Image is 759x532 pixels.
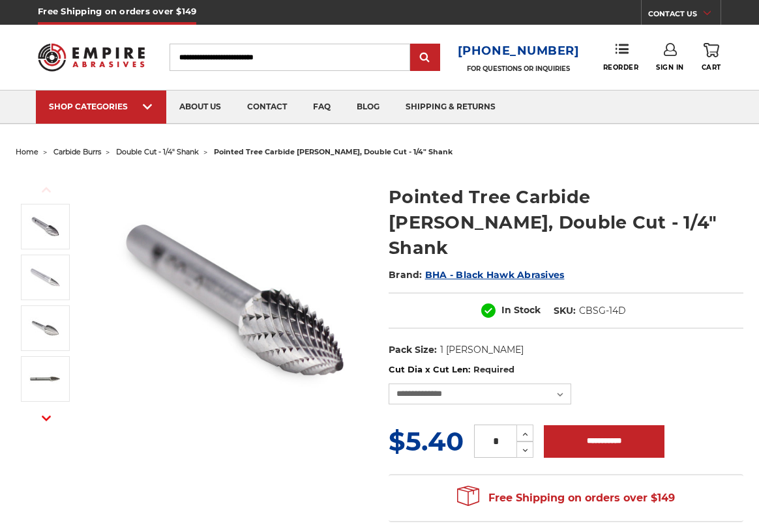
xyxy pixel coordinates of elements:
[53,147,101,156] a: carbide burrs
[29,261,61,294] img: SG-1D pointed tree shape carbide burr with 1/4 inch shank
[458,64,580,73] p: FOR QUESTIONS OR INQUIRIES
[49,102,153,111] div: SHOP CATEGORIES
[389,184,743,260] h1: Pointed Tree Carbide [PERSON_NAME], Double Cut - 1/4" Shank
[440,343,524,357] dd: 1 [PERSON_NAME]
[656,63,684,72] span: Sign In
[473,364,514,374] small: Required
[29,312,61,344] img: SG-5D pointed tree shape carbide burr with 1/4 inch shank
[702,43,721,72] a: Cart
[31,404,62,432] button: Next
[457,485,675,511] span: Free Shipping on orders over $149
[29,210,61,243] img: SG-3 pointed tree shape carbide burr 1/4" shank
[31,176,62,204] button: Previous
[389,363,743,376] label: Cut Dia x Cut Len:
[102,171,363,431] img: SG-3 pointed tree shape carbide burr 1/4" shank
[16,147,38,156] a: home
[501,304,541,316] span: In Stock
[425,269,565,281] a: BHA - Black Hawk Abrasives
[300,91,344,124] a: faq
[702,63,721,72] span: Cart
[166,91,234,124] a: about us
[38,36,145,78] img: Empire Abrasives
[412,45,438,71] input: Submit
[458,42,580,61] a: [PHONE_NUMBER]
[214,147,453,156] span: pointed tree carbide [PERSON_NAME], double cut - 1/4" shank
[603,63,639,72] span: Reorder
[648,7,721,25] a: CONTACT US
[344,91,393,124] a: blog
[116,147,199,156] a: double cut - 1/4" shank
[234,91,300,124] a: contact
[389,425,464,457] span: $5.40
[389,343,437,357] dt: Pack Size:
[579,304,626,318] dd: CBSG-14D
[29,363,61,395] img: Pointed tree shape double cut carbide burr - 1/4 inch shank
[393,91,509,124] a: shipping & returns
[389,269,423,281] span: Brand:
[554,304,576,318] dt: SKU:
[603,43,639,71] a: Reorder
